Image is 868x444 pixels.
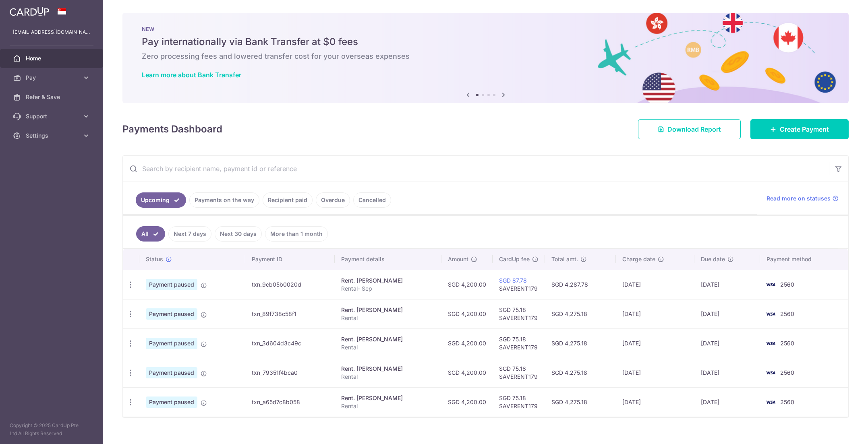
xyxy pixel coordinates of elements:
a: Download Report [638,119,741,139]
span: Home [26,54,79,62]
td: txn_9cb05b0020d [245,270,335,299]
td: txn_3d604d3c49c [245,328,335,358]
div: Rent. [PERSON_NAME] [341,394,435,402]
p: [EMAIL_ADDRESS][DOMAIN_NAME] [13,28,90,36]
a: Upcoming [136,192,186,208]
td: [DATE] [616,387,694,417]
span: Support [26,112,79,120]
span: Payment paused [146,338,197,349]
span: Charge date [622,255,655,263]
td: [DATE] [694,270,760,299]
td: SGD 4,200.00 [441,270,493,299]
img: Bank Card [762,339,779,348]
span: Payment paused [146,367,197,378]
p: Rental [341,373,435,381]
span: Status [146,255,163,263]
span: 2560 [780,399,794,405]
td: txn_79351f4bca0 [245,358,335,387]
span: Payment paused [146,308,197,320]
p: Rental [341,343,435,351]
a: Read more on statuses [766,194,839,202]
td: txn_89f738c58f1 [245,299,335,328]
a: Overdue [316,192,350,208]
p: Rental [341,402,435,410]
span: CardUp fee [499,255,530,263]
div: Rent. [PERSON_NAME] [341,365,435,373]
th: Payment details [335,249,441,270]
h5: Pay internationally via Bank Transfer at $0 fees [142,35,829,48]
td: SGD 75.18 SAVERENT179 [493,387,545,417]
span: Amount [448,255,468,263]
input: Search by recipient name, payment id or reference [123,156,829,182]
a: Next 7 days [168,226,211,242]
td: SGD 4,275.18 [545,387,616,417]
a: Payments on the way [189,192,259,208]
td: [DATE] [694,299,760,328]
td: SGD 4,275.18 [545,328,616,358]
td: [DATE] [694,387,760,417]
span: 2560 [780,369,794,376]
h6: Zero processing fees and lowered transfer cost for your overseas expenses [142,52,829,61]
td: [DATE] [616,358,694,387]
img: Bank transfer banner [122,13,849,103]
span: Due date [701,255,725,263]
span: Pay [26,74,79,82]
span: Download Report [667,124,721,134]
a: SGD 87.78 [499,277,527,284]
th: Payment method [760,249,848,270]
span: Payment paused [146,397,197,408]
span: Read more on statuses [766,194,831,202]
p: NEW [142,26,829,32]
td: [DATE] [694,328,760,358]
a: Cancelled [353,192,391,208]
img: Bank Card [762,280,779,289]
div: Rent. [PERSON_NAME] [341,335,435,343]
td: SGD 4,200.00 [441,358,493,387]
a: Create Payment [750,119,849,139]
span: 2560 [780,310,794,317]
span: Total amt. [551,255,578,263]
img: Bank Card [762,309,779,319]
td: SGD 4,200.00 [441,328,493,358]
span: Settings [26,132,79,140]
td: SGD 4,287.78 [545,270,616,299]
td: SGD 75.18 SAVERENT179 [493,328,545,358]
a: Next 30 days [215,226,262,242]
img: CardUp [10,6,49,16]
img: Bank Card [762,397,779,407]
td: [DATE] [616,328,694,358]
img: Bank Card [762,368,779,378]
h4: Payments Dashboard [122,122,222,136]
span: Refer & Save [26,93,79,101]
a: More than 1 month [265,226,328,242]
td: SGD 4,275.18 [545,358,616,387]
td: SGD 4,200.00 [441,387,493,417]
a: All [136,226,165,242]
td: SAVERENT179 [493,270,545,299]
p: Rental [341,314,435,322]
span: 2560 [780,340,794,347]
td: [DATE] [694,358,760,387]
td: SGD 4,275.18 [545,299,616,328]
th: Payment ID [245,249,335,270]
span: Create Payment [780,124,829,134]
a: Learn more about Bank Transfer [142,71,241,79]
td: SGD 75.18 SAVERENT179 [493,299,545,328]
td: SGD 75.18 SAVERENT179 [493,358,545,387]
span: Payment paused [146,279,197,290]
div: Rent. [PERSON_NAME] [341,306,435,314]
td: [DATE] [616,270,694,299]
a: Recipient paid [263,192,313,208]
td: SGD 4,200.00 [441,299,493,328]
div: Rent. [PERSON_NAME] [341,277,435,285]
span: 2560 [780,281,794,288]
p: Rental- Sep [341,285,435,293]
td: txn_a65d7c8b058 [245,387,335,417]
td: [DATE] [616,299,694,328]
